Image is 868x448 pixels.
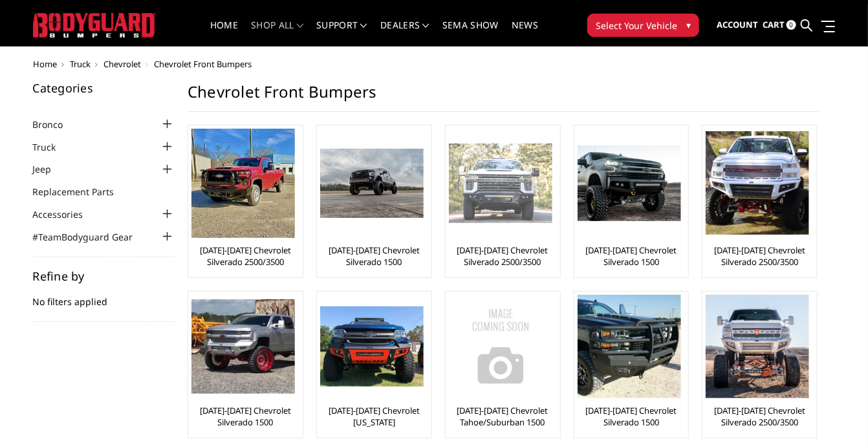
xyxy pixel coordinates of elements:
a: [DATE]-[DATE] Chevrolet Silverado 1500 [578,244,686,268]
a: Bronco [33,118,80,131]
a: Replacement Parts [33,185,131,198]
span: Cart [763,19,785,30]
a: [DATE]-[DATE] Chevrolet Silverado 1500 [191,405,299,428]
h5: Refine by [33,270,175,282]
a: [DATE]-[DATE] Chevrolet Silverado 2500/3500 [706,244,814,268]
a: #TeamBodyguard Gear [33,230,149,244]
span: 0 [787,20,796,30]
img: No Image [449,295,552,398]
a: Dealers [380,21,429,46]
a: Cart 0 [763,8,796,43]
a: [DATE]-[DATE] Chevrolet Silverado 2500/3500 [706,405,814,428]
a: [DATE]-[DATE] Chevrolet Silverado 1500 [320,244,428,268]
a: shop all [251,21,303,46]
button: Select Your Vehicle [587,14,699,37]
a: [DATE]-[DATE] Chevrolet [US_STATE] [320,405,428,428]
a: No Image [449,295,557,398]
a: SEMA Show [442,21,499,46]
a: Jeep [33,162,68,176]
a: [DATE]-[DATE] Chevrolet Silverado 1500 [578,405,686,428]
span: Select Your Vehicle [596,19,677,32]
h5: Categories [33,82,175,94]
span: Chevrolet Front Bumpers [154,58,252,70]
a: [DATE]-[DATE] Chevrolet Silverado 2500/3500 [449,244,557,268]
a: News [512,21,538,46]
span: Account [717,19,758,30]
a: Home [33,58,57,70]
a: [DATE]-[DATE] Chevrolet Silverado 2500/3500 [191,244,299,268]
a: Accessories [33,208,100,221]
h1: Chevrolet Front Bumpers [188,82,819,112]
a: Support [316,21,367,46]
a: [DATE]-[DATE] Chevrolet Tahoe/Suburban 1500 [449,405,557,428]
img: BODYGUARD BUMPERS [33,13,156,37]
span: ▾ [686,18,691,32]
a: Chevrolet [103,58,141,70]
a: Truck [33,140,72,154]
a: Home [210,21,238,46]
a: Account [717,8,758,43]
div: No filters applied [33,270,175,322]
a: Truck [70,58,91,70]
